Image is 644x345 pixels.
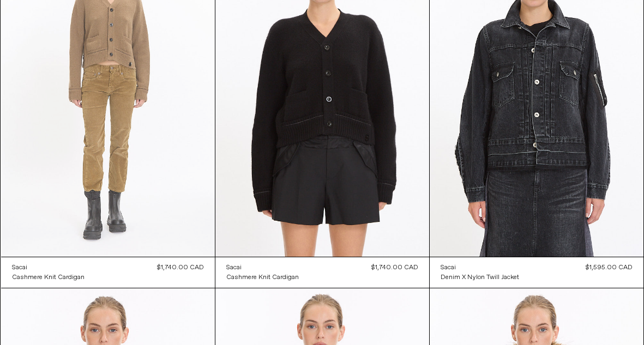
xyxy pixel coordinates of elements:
[371,263,418,273] div: $1,740.00 CAD
[226,273,299,282] div: Cashmere Knit Cardigan
[12,273,85,282] div: Cashmere Knit Cardigan
[12,273,85,282] a: Cashmere Knit Cardigan
[12,263,85,273] a: Sacai
[586,263,633,273] div: $1,595.00 CAD
[441,263,456,273] div: Sacai
[441,263,519,273] a: Sacai
[226,263,242,273] div: Sacai
[226,273,299,282] a: Cashmere Knit Cardigan
[441,273,519,282] div: Denim x Nylon Twill Jacket
[441,273,519,282] a: Denim x Nylon Twill Jacket
[226,263,299,273] a: Sacai
[12,263,27,273] div: Sacai
[157,263,204,273] div: $1,740.00 CAD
